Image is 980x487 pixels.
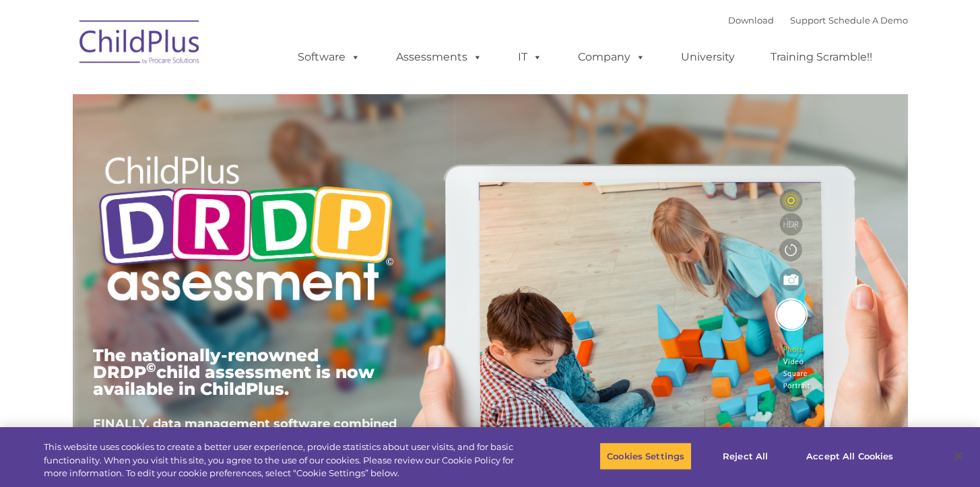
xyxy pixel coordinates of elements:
button: Accept All Cookies [799,442,901,470]
img: ChildPlus by Procare Solutions [73,11,207,78]
a: Software [284,44,374,71]
a: Training Scramble!! [757,44,886,71]
span: The nationally-renowned DRDP child assessment is now available in ChildPlus. [93,345,374,399]
a: Company [564,44,659,71]
span: FINALLY, data management software combined with child development assessments in ONE POWERFUL sys... [93,416,397,469]
a: IT [504,44,556,71]
a: Download [728,15,774,26]
button: Cookies Settings [599,442,692,470]
a: Assessments [383,44,496,71]
sup: © [146,360,156,375]
img: Copyright - DRDP Logo Light [93,138,399,324]
a: University [667,44,748,71]
div: This website uses cookies to create a better user experience, provide statistics about user visit... [44,441,539,480]
button: Close [944,441,973,471]
a: Support [790,15,826,26]
a: Schedule A Demo [828,15,908,26]
font: | [728,15,908,26]
button: Reject All [703,442,787,470]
